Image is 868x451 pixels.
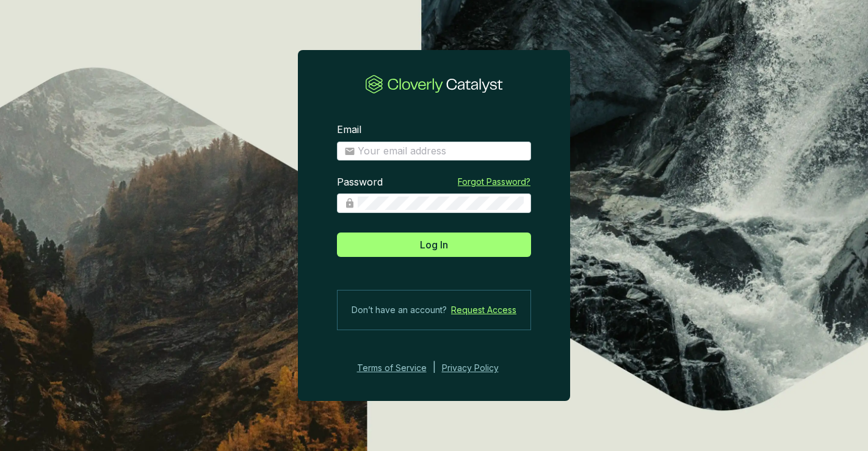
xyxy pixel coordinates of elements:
a: Terms of Service [353,361,427,375]
input: Password [358,197,524,210]
a: Forgot Password? [458,176,530,188]
span: Log In [420,237,448,252]
a: Privacy Policy [442,361,515,375]
label: Password [337,176,383,189]
div: | [433,361,436,375]
label: Email [337,123,361,137]
a: Request Access [451,303,516,317]
button: Log In [337,233,531,257]
span: Don’t have an account? [352,303,447,317]
input: Email [358,145,524,158]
